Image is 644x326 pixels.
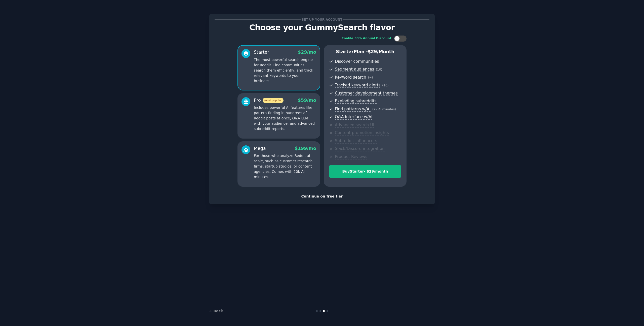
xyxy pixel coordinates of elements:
[335,67,374,72] span: Segment audiences
[335,107,371,112] span: Find patterns w/AI
[335,130,389,136] span: Content promotion insights
[263,98,284,103] span: most popular
[335,59,379,64] span: Discover communities
[301,17,343,22] span: Set up your account
[209,309,223,313] a: ← Back
[368,76,373,79] span: ( ∞ )
[329,169,401,174] div: Buy Starter - $ 29 /month
[342,36,391,41] div: Enable 33% Annual Discount
[298,98,316,103] span: $ 59 /mo
[382,84,388,87] span: ( 10 )
[335,138,377,144] span: Subreddit influencers
[329,165,401,178] button: BuyStarter- $29/month
[329,49,401,55] p: Starter Plan -
[254,153,316,180] p: For those who analyze Reddit at scale, such as customer research firms, startup studios, or conte...
[254,97,284,104] div: Pro
[295,146,316,151] span: $ 199 /mo
[335,114,372,120] span: Q&A interface w/AI
[376,68,382,71] span: ( 10 )
[372,108,396,111] span: ( 2k AI minutes )
[215,23,429,32] p: Choose your GummySearch flavor
[254,49,269,55] div: Starter
[368,49,394,54] span: $ 29 /month
[335,146,385,151] span: Slack/Discord integration
[254,57,316,84] p: The most powerful search engine for Reddit. Find communities, search them efficiently, and track ...
[335,75,366,80] span: Keyword search
[254,145,266,152] div: Mega
[215,194,429,199] div: Continue on free tier
[335,99,376,104] span: Exploding subreddits
[254,105,316,132] p: Includes powerful AI features like pattern-finding in hundreds of Reddit posts at once, Q&A LLM w...
[335,91,398,96] span: Customer development themes
[335,83,380,88] span: Tracked keyword alerts
[298,50,316,55] span: $ 29 /mo
[335,122,374,128] span: Advanced search UI
[335,154,367,159] span: Product Reviews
